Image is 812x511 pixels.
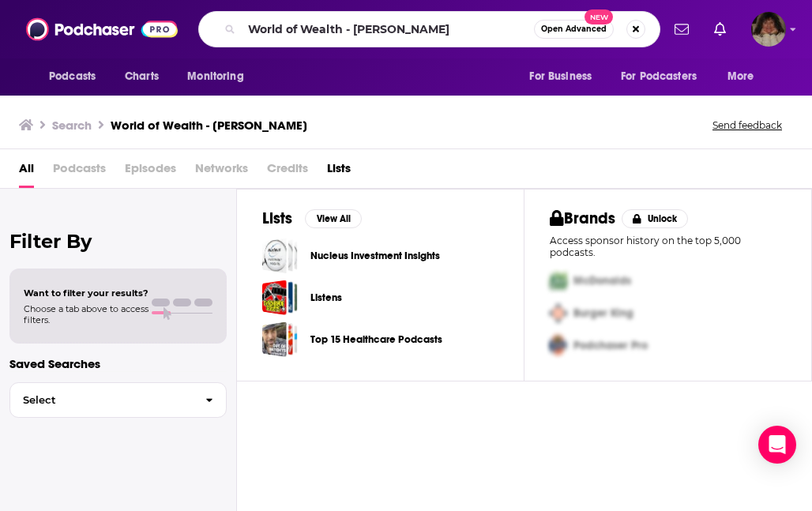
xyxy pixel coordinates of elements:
a: Listens [262,280,298,315]
span: Select [10,395,193,405]
button: Send feedback [708,118,787,132]
span: Logged in as angelport [751,12,786,47]
span: Podchaser Pro [573,339,648,352]
a: Show notifications dropdown [708,16,732,43]
a: Top 15 Healthcare Podcasts [262,321,298,357]
span: For Podcasters [621,66,697,88]
button: open menu [38,62,116,92]
p: Access sponsor history on the top 5,000 podcasts. [550,235,786,258]
a: Show notifications dropdown [668,16,695,43]
button: View All [305,209,362,228]
a: Nucleus Investment Insights [310,247,440,265]
img: User Profile [751,12,786,47]
span: For Business [529,66,592,88]
a: Top 15 Healthcare Podcasts [310,331,442,348]
a: ListsView All [262,209,362,228]
span: Episodes [125,156,176,188]
h3: Search [52,118,92,133]
h2: Lists [262,209,292,228]
button: Unlock [622,209,689,228]
a: Lists [327,156,351,188]
h3: World of Wealth - [PERSON_NAME] [111,118,307,133]
span: Burger King [573,306,633,320]
img: Second Pro Logo [543,297,573,329]
button: Open AdvancedNew [534,20,614,39]
img: First Pro Logo [543,265,573,297]
span: More [727,66,754,88]
span: McDonalds [573,274,631,287]
img: Third Pro Logo [543,329,573,362]
span: Networks [195,156,248,188]
a: All [19,156,34,188]
p: Saved Searches [9,356,227,371]
span: Want to filter your results? [24,287,148,299]
span: Choose a tab above to access filters. [24,303,148,325]
button: open menu [611,62,720,92]
button: Show profile menu [751,12,786,47]
span: Podcasts [53,156,106,188]
input: Search podcasts, credits, & more... [242,17,534,42]
a: Listens [310,289,342,306]
div: Open Intercom Messenger [758,426,796,464]
div: Search podcasts, credits, & more... [198,11,660,47]
img: Podchaser - Follow, Share and Rate Podcasts [26,14,178,44]
button: open menu [716,62,774,92]
h2: Brands [550,209,615,228]
button: open menu [518,62,611,92]
h2: Filter By [9,230,227,253]
span: Podcasts [49,66,96,88]
span: Monitoring [187,66,243,88]
span: Credits [267,156,308,188]
span: Charts [125,66,159,88]
a: Charts [115,62,168,92]
span: New [585,9,613,24]
button: Select [9,382,227,418]
a: Nucleus Investment Insights [262,238,298,273]
span: Open Advanced [541,25,607,33]
button: open menu [176,62,264,92]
